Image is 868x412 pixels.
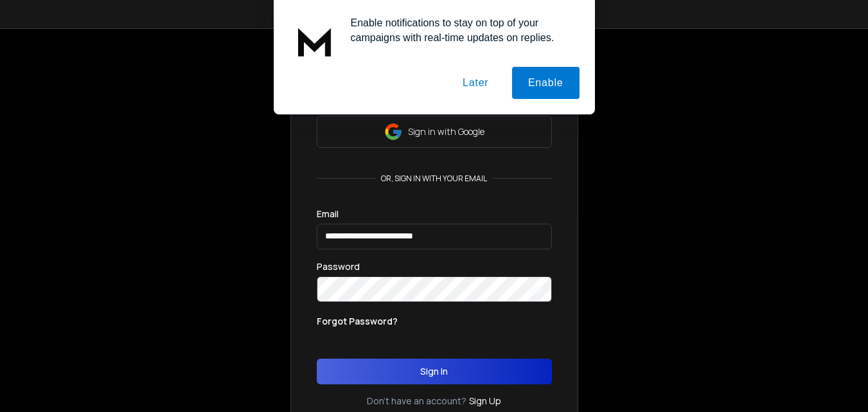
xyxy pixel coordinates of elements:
[317,359,552,384] button: Sign In
[376,174,492,184] p: or, sign in with your email
[447,67,504,99] button: Later
[367,395,466,408] p: Don't have an account?
[341,15,580,45] div: Enable notifications to stay on top of your campaigns with real-time updates on replies.
[289,15,341,67] img: notification icon
[317,116,552,148] button: Sign in with Google
[408,125,484,138] p: Sign in with Google
[317,262,360,271] label: Password
[317,315,398,328] p: Forgot Password?
[317,210,339,219] label: Email
[512,67,580,99] button: Enable
[469,395,501,408] a: Sign Up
